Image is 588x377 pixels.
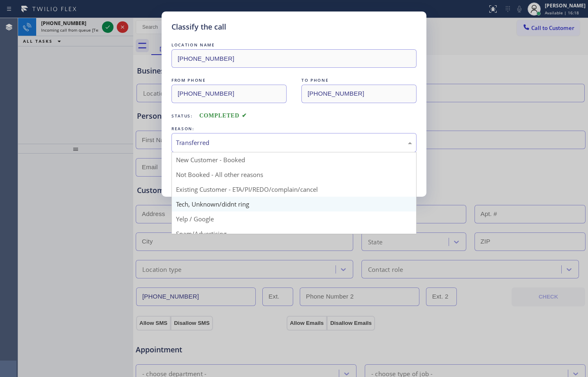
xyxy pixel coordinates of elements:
span: COMPLETED [199,113,247,119]
input: From phone [171,85,287,103]
span: Status: [171,113,193,119]
h5: Classify the call [171,21,226,32]
div: Transferred [176,138,412,147]
div: Tech, Unknown/didnt ring [172,197,416,211]
div: Existing Customer - ETA/PI/REDO/complain/cancel [172,182,416,197]
div: New Customer - Booked [172,152,416,167]
div: Spam/Advertising [172,226,416,241]
div: TO PHONE [301,76,417,85]
div: Yelp / Google [172,211,416,226]
input: To phone [301,85,417,103]
div: Not Booked - All other reasons [172,167,416,182]
div: LOCATION NAME [171,41,417,49]
div: REASON: [171,124,417,133]
div: FROM PHONE [171,76,287,85]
